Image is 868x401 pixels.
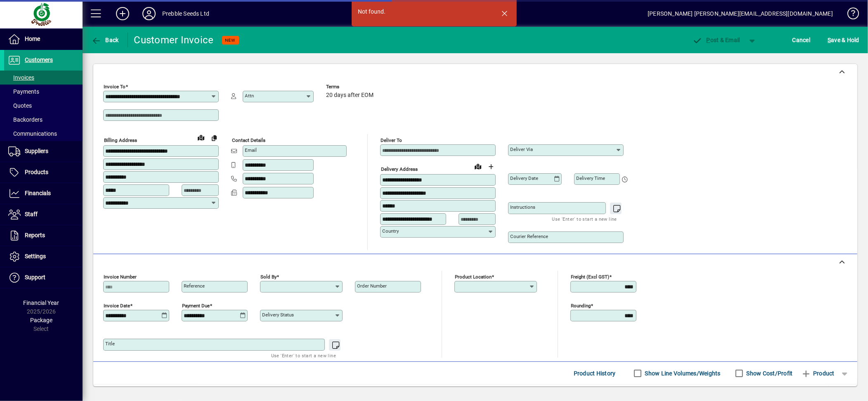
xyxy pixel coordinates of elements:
button: Profile [136,6,162,21]
span: Reports [25,232,45,238]
button: Product History [570,366,619,381]
span: Terms [326,84,376,90]
span: Settings [25,253,46,259]
a: View on map [194,131,208,144]
label: Show Line Volumes/Weights [643,369,721,377]
mat-label: Instructions [510,204,535,210]
a: Staff [4,204,83,225]
mat-label: Rounding [571,303,591,309]
mat-label: Invoice To [104,84,125,90]
mat-label: Payment due [182,303,210,309]
span: Invoices [8,74,34,81]
span: Quotes [8,102,32,109]
span: Cancel [792,33,811,47]
span: ost & Email [692,37,740,43]
span: Financials [25,190,51,196]
span: Products [25,169,48,175]
span: Support [25,274,45,281]
span: Suppliers [25,148,48,154]
app-page-header-button: Back [83,33,128,47]
span: Home [25,35,40,42]
mat-label: Product location [455,274,492,280]
mat-label: Sold by [260,274,277,280]
a: Payments [4,85,83,99]
div: Customer Invoice [134,33,214,47]
mat-label: Attn [245,93,254,99]
span: NEW [225,38,236,43]
span: Backorders [8,116,43,123]
mat-label: Reference [184,283,205,289]
span: S [828,37,831,43]
a: Support [4,267,83,288]
button: Cancel [790,33,813,47]
mat-label: Delivery time [576,175,605,181]
span: Product [801,367,835,380]
mat-label: Country [382,228,399,234]
a: Communications [4,127,83,141]
mat-label: Invoice date [104,303,130,309]
div: Prebble Seeds Ltd [162,7,209,20]
button: Post & Email [688,33,744,47]
label: Show Cost/Profit [745,369,793,377]
a: Backorders [4,113,83,127]
button: Choose address [485,160,498,173]
mat-label: Deliver To [381,137,402,143]
span: Staff [25,211,38,217]
span: ave & Hold [828,33,859,47]
button: Copy to Delivery address [208,131,221,144]
a: Home [4,29,83,50]
a: Products [4,162,83,183]
span: Financial Year [24,300,59,306]
span: Payments [8,88,39,95]
mat-label: Delivery status [262,312,294,318]
button: Add [109,6,136,21]
button: Back [89,33,121,47]
span: Product History [574,367,616,380]
mat-label: Email [245,147,257,153]
a: View on map [471,160,485,173]
span: 20 days after EOM [326,92,374,99]
span: Back [91,37,119,43]
a: Quotes [4,99,83,113]
div: [PERSON_NAME] [PERSON_NAME][EMAIL_ADDRESS][DOMAIN_NAME] [648,7,833,20]
span: Communications [8,130,57,137]
a: Financials [4,183,83,204]
a: Suppliers [4,141,83,162]
mat-label: Courier Reference [510,234,548,239]
a: Reports [4,225,83,246]
mat-hint: Use 'Enter' to start a new line [271,351,336,360]
span: Package [30,317,52,323]
mat-label: Order number [357,283,387,289]
mat-label: Title [105,341,115,347]
span: Customers [25,57,53,63]
mat-hint: Use 'Enter' to start a new line [552,214,617,224]
mat-label: Invoice number [104,274,137,280]
button: Product [797,366,839,381]
span: P [707,37,710,43]
a: Invoices [4,71,83,85]
mat-label: Deliver via [510,146,533,152]
mat-label: Freight (excl GST) [571,274,609,280]
mat-label: Delivery date [510,175,538,181]
a: Knowledge Base [841,2,858,28]
button: Save & Hold [825,33,861,47]
a: Settings [4,246,83,267]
